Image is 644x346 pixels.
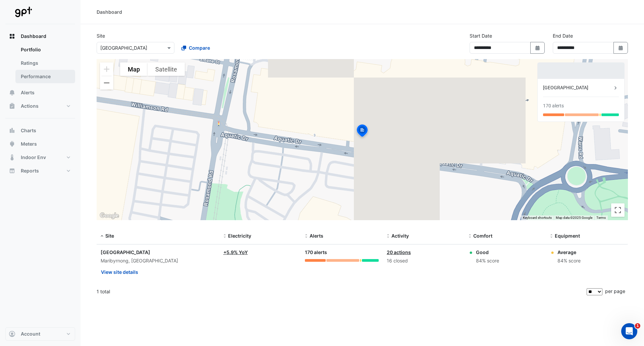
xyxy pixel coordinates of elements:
[391,233,409,239] span: Activity
[228,233,251,239] span: Electricity
[21,89,35,96] span: Alerts
[5,327,75,341] button: Account
[5,137,75,151] button: Meters
[9,167,15,174] app-icon: Reports
[5,99,75,113] button: Actions
[97,283,585,300] div: 1 total
[21,331,40,337] span: Account
[605,288,625,294] span: per page
[21,33,46,40] span: Dashboard
[543,102,564,109] div: 170 alerts
[15,43,75,56] a: Portfolio
[101,266,139,278] button: View site details
[523,215,552,220] button: Keyboard shortcuts
[470,32,492,39] label: Start Date
[473,233,492,239] span: Comfort
[387,249,411,255] a: 20 actions
[5,151,75,164] button: Indoor Env
[621,323,637,339] iframe: Intercom live chat
[535,45,541,51] fa-icon: Select Date
[100,76,113,90] button: Zoom out
[5,43,75,86] div: Dashboard
[9,127,15,134] app-icon: Charts
[553,32,573,39] label: End Date
[543,84,612,91] div: [GEOGRAPHIC_DATA]
[101,257,215,265] div: Maribyrnong, [GEOGRAPHIC_DATA]
[618,45,624,51] fa-icon: Select Date
[557,257,581,265] div: 84% score
[557,249,581,256] div: Average
[555,233,580,239] span: Equipment
[9,141,15,147] app-icon: Meters
[15,70,75,83] a: Performance
[5,30,75,43] button: Dashboard
[97,32,105,39] label: Site
[21,141,37,147] span: Meters
[355,123,370,140] img: site-pin-selected.svg
[15,56,75,70] a: Ratings
[5,86,75,99] button: Alerts
[98,211,120,220] img: Google
[21,127,36,134] span: Charts
[8,5,38,19] img: Company Logo
[387,257,461,265] div: 16 closed
[21,167,39,174] span: Reports
[611,203,625,217] button: Toggle fullscreen view
[476,249,499,256] div: Good
[476,257,499,265] div: 84% score
[97,8,122,15] div: Dashboard
[305,249,379,256] div: 170 alerts
[101,249,215,256] div: [GEOGRAPHIC_DATA]
[310,233,323,239] span: Alerts
[189,44,210,51] span: Compare
[9,154,15,161] app-icon: Indoor Env
[148,62,185,76] button: Show satellite imagery
[105,233,114,239] span: Site
[5,124,75,137] button: Charts
[223,249,248,255] a: +5.9% YoY
[177,42,214,54] button: Compare
[98,211,120,220] a: Open this area in Google Maps (opens a new window)
[100,62,113,76] button: Zoom in
[9,89,15,96] app-icon: Alerts
[635,323,640,329] span: 1
[120,62,148,76] button: Show street map
[9,103,15,109] app-icon: Actions
[556,216,592,219] span: Map data ©2025 Google
[21,154,46,161] span: Indoor Env
[5,164,75,178] button: Reports
[9,33,15,40] app-icon: Dashboard
[596,216,606,219] a: Terms
[21,103,39,109] span: Actions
